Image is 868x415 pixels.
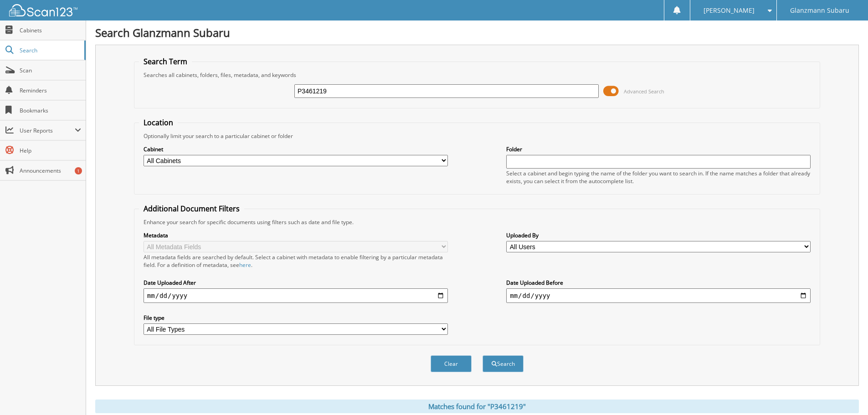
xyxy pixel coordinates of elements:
[139,204,244,214] legend: Additional Document Filters
[144,314,448,322] label: File type
[144,145,448,153] label: Cabinet
[20,87,81,94] span: Reminders
[144,288,448,303] input: start
[20,147,81,154] span: Help
[20,127,75,134] span: User Reports
[506,169,811,185] div: Select a cabinet and begin typing the name of the folder you want to search in. If the name match...
[506,231,811,239] label: Uploaded By
[139,56,192,67] legend: Search Term
[144,279,448,287] label: Date Uploaded After
[139,71,815,79] div: Searches all cabinets, folders, files, metadata, and keywords
[483,355,524,372] button: Search
[506,288,811,303] input: end
[790,8,849,13] span: Glanzmann Subaru
[95,400,859,413] div: Matches found for "P3461219"
[75,167,82,174] div: 1
[239,261,251,269] a: here
[20,107,81,114] span: Bookmarks
[9,4,77,16] img: scan123-logo-white.svg
[139,218,815,226] div: Enhance your search for specific documents using filters such as date and file type.
[506,279,811,287] label: Date Uploaded Before
[20,167,81,174] span: Announcements
[20,26,81,34] span: Cabinets
[95,25,859,40] h1: Search Glanzmann Subaru
[20,67,81,74] span: Scan
[144,253,448,269] div: All metadata fields are searched by default. Select a cabinet with metadata to enable filtering b...
[20,46,80,54] span: Search
[144,231,448,239] label: Metadata
[704,8,755,13] span: [PERSON_NAME]
[139,132,815,140] div: Optionally limit your search to a particular cabinet or folder
[431,355,472,372] button: Clear
[139,118,178,128] legend: Location
[624,88,664,95] span: Advanced Search
[506,145,811,153] label: Folder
